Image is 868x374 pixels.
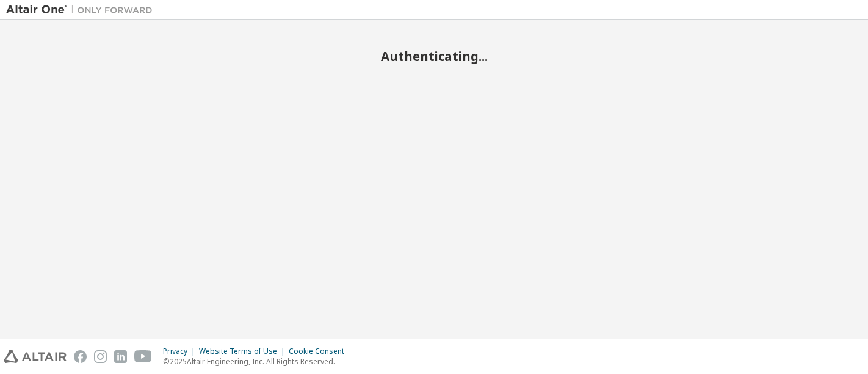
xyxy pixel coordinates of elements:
[74,350,87,363] img: facebook.svg
[289,346,352,356] div: Cookie Consent
[94,350,107,363] img: instagram.svg
[4,350,67,363] img: altair_logo.svg
[6,4,159,16] img: Altair One
[134,350,152,363] img: youtube.svg
[163,356,352,367] p: © 2025 Altair Engineering, Inc. All Rights Reserved.
[199,346,289,356] div: Website Terms of Use
[6,48,862,64] h2: Authenticating...
[114,350,127,363] img: linkedin.svg
[163,346,199,356] div: Privacy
